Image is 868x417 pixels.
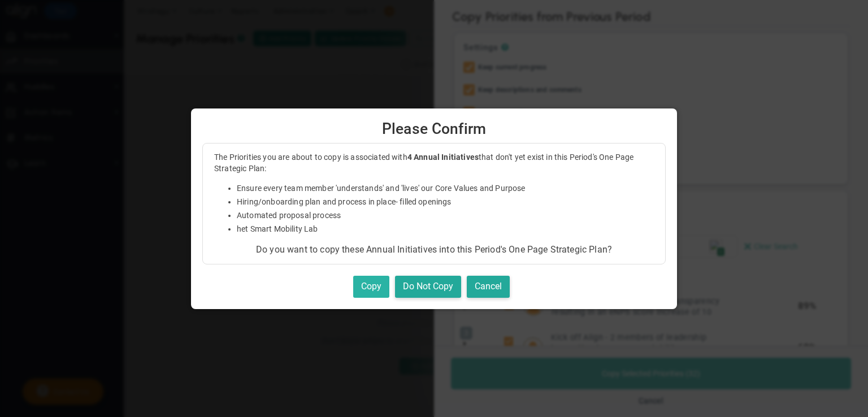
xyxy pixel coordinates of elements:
button: Copy [353,276,389,298]
button: Cancel [467,276,510,298]
li: Automated proposal process [237,210,654,221]
span: Please Confirm [200,120,668,138]
li: Hiring/onboarding plan and process in place- filled openings [237,197,654,207]
li: Ensure every team member 'understands' and 'lives' our Core Values and Purpose [237,183,654,194]
button: Do Not Copy [395,276,461,298]
li: het Smart Mobility Lab [237,224,654,234]
div: Do you want to copy these Annual Initiatives into this Period's One Page Strategic Plan? [202,143,666,265]
p: The Priorities you are about to copy is associated with that don't yet exist in this Period's One... [214,151,654,174]
b: 4 Annual Initiatives [407,153,479,162]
